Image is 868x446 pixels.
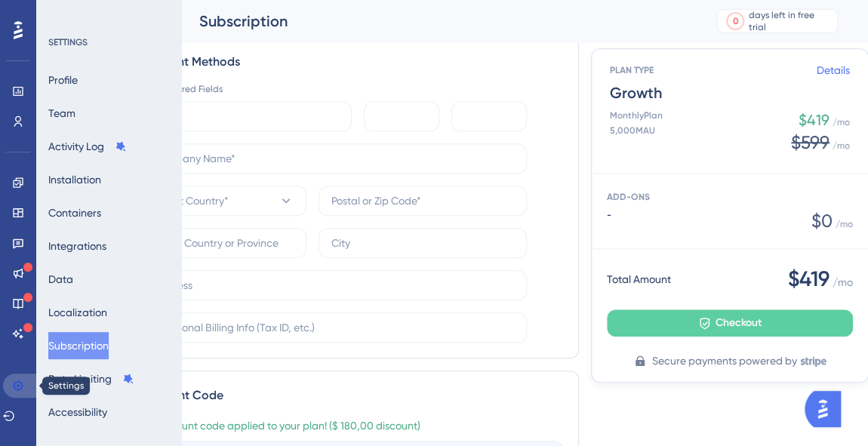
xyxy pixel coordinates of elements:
a: Details [817,61,850,79]
input: Company Name* [153,150,514,167]
span: $419 [788,264,830,294]
button: Integrations [48,232,106,260]
button: Rate Limiting [48,365,134,392]
iframe: Cuadro de entrada seguro del número de tarjeta [153,107,346,125]
button: Subscription [48,332,109,359]
span: Monthly Plan [610,109,663,121]
iframe: Cuadro de entrada seguro del CVC [464,107,521,125]
span: $ 0 [811,209,833,233]
input: Additional Billing Info (Tax ID, etc.) [153,319,514,336]
div: *Fill Required Fields [140,83,527,95]
span: Checkout [716,314,762,332]
span: ADD-ONS [607,192,650,202]
span: 5,000 MAU [610,125,663,137]
div: Discount Code [140,386,563,404]
div: 0 [732,15,738,27]
span: $599 [791,131,830,155]
span: - [607,209,811,221]
span: Secure payments powered by [652,352,797,370]
div: Subscription [199,11,679,32]
button: Installation [48,166,101,193]
button: Data [48,266,73,293]
button: Accessibility [48,398,107,426]
div: days left in free trial [749,9,833,33]
iframe: UserGuiding AI Assistant Launcher [805,386,850,432]
iframe: Cuadro de entrada seguro de la fecha de vencimiento [377,107,433,125]
input: State, Country or Province [153,235,294,251]
span: Select Country* [153,192,229,210]
button: Select Country* [140,186,306,216]
div: Payment Methods [140,53,563,71]
input: Address [153,277,514,294]
span: Discount code applied to your plan! ( $ 180,00 discount) [155,417,563,435]
span: / mo [836,218,853,230]
button: Profile [48,66,78,94]
span: $419 [799,109,830,131]
span: / mo [833,116,850,128]
span: PLAN TYPE [610,64,817,76]
button: Containers [48,199,101,226]
button: Activity Log [48,133,127,160]
input: Postal or Zip Code* [331,192,514,209]
span: / mo [833,140,850,152]
span: Total Amount [607,270,671,288]
input: City [331,235,514,251]
span: Growth [610,82,850,103]
button: Team [48,100,75,127]
button: Localization [48,299,107,326]
button: Checkout [607,309,853,337]
span: / mo [833,273,853,291]
div: SETTINGS [48,36,171,48]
